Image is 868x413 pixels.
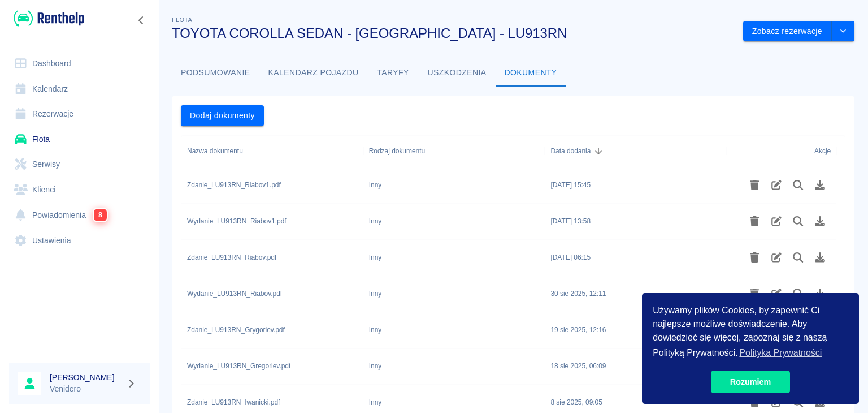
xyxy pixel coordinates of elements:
[766,212,788,231] button: Edytuj rodzaj dokumentu
[787,284,809,303] button: Podgląd pliku
[14,9,84,28] img: Renthelp logo
[832,21,854,42] button: drop-down
[766,284,788,303] button: Edytuj rodzaj dokumentu
[187,361,290,371] div: Wydanie_LU913RN_Gregoriev.pdf
[550,216,591,226] div: 6 wrz 2025, 13:58
[187,289,282,299] div: Wydanie_LU913RN_Riabov.pdf
[9,9,84,28] a: Renthelp logo
[133,13,150,28] button: Zwiń nawigację
[744,212,766,231] button: Usuń plik
[787,175,809,195] button: Podgląd pliku
[550,397,602,407] div: 8 sie 2025, 09:05
[787,212,809,231] button: Podgląd pliku
[496,59,566,87] button: Dokumenty
[50,383,122,395] p: Venidero
[368,59,419,87] button: Taryfy
[50,372,122,383] h6: [PERSON_NAME]
[766,175,788,195] button: Edytuj rodzaj dokumentu
[550,252,591,263] div: 2 wrz 2025, 06:15
[9,177,150,203] a: Klienci
[187,135,243,167] div: Nazwa dokumentu
[369,180,382,190] div: Inny
[187,216,287,226] div: Wydanie_LU913RN_Riabov1.pdf
[591,143,606,159] button: Sort
[550,135,591,167] div: Data dodania
[187,325,285,335] div: Zdanie_LU913RN_Grygoriev.pdf
[550,361,606,371] div: 18 sie 2025, 06:09
[94,209,107,221] span: 8
[369,361,382,371] div: Inny
[9,202,150,228] a: Powiadomienia8
[653,304,848,362] span: Używamy plików Cookies, by zapewnić Ci najlepsze możliwe doświadczenie. Aby dowiedzieć się więcej...
[259,59,368,87] button: Kalendarz pojazdu
[369,397,382,407] div: Inny
[172,16,192,23] span: Flota
[187,180,281,190] div: Zdanie_LU913RN_Riabov1.pdf
[9,76,150,102] a: Kalendarz
[550,325,606,335] div: 19 sie 2025, 12:16
[550,180,591,190] div: 10 wrz 2025, 15:45
[363,135,545,167] div: Rodzaj dokumentu
[814,135,831,167] div: Akcje
[809,175,831,195] button: Pobierz plik
[711,371,790,393] a: dismiss cookie message
[369,216,382,226] div: Inny
[744,175,766,195] button: Usuń plik
[9,101,150,127] a: Rezerwacje
[9,152,150,177] a: Serwisy
[419,59,496,87] button: Uszkodzenia
[181,105,264,126] button: Dodaj dokumenty
[369,325,382,335] div: Inny
[9,127,150,152] a: Flota
[766,248,788,267] button: Edytuj rodzaj dokumentu
[727,135,836,167] div: Akcje
[9,51,150,76] a: Dashboard
[809,284,831,303] button: Pobierz plik
[369,252,382,263] div: Inny
[369,135,425,167] div: Rodzaj dokumentu
[172,59,259,87] button: Podsumowanie
[744,248,766,267] button: Usuń plik
[181,135,363,167] div: Nazwa dokumentu
[545,135,727,167] div: Data dodania
[9,228,150,253] a: Ustawienia
[172,25,734,41] h3: TOYOTA COROLLA SEDAN - [GEOGRAPHIC_DATA] - LU913RN
[642,293,859,404] div: cookieconsent
[787,248,809,267] button: Podgląd pliku
[744,284,766,303] button: Usuń plik
[550,289,606,299] div: 30 sie 2025, 12:11
[187,397,280,407] div: Zdanie_LU913RN_Iwanicki.pdf
[809,212,831,231] button: Pobierz plik
[187,252,276,263] div: Zdanie_LU913RN_Riabov.pdf
[809,248,831,267] button: Pobierz plik
[369,289,382,299] div: Inny
[737,345,823,362] a: learn more about cookies
[743,21,832,42] button: Zobacz rezerwacje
